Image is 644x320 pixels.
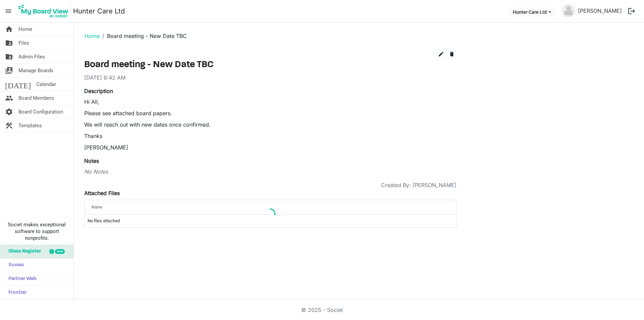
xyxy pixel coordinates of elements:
[84,189,120,197] label: Attached Files
[625,4,639,18] button: logout
[438,51,444,57] span: edit
[301,307,343,313] a: © 2025 - Societ
[84,121,457,129] p: We will reach out with new dates once confirmed.
[84,74,457,82] div: [DATE] 8:42 AM
[18,119,42,132] span: Templates
[16,3,70,19] img: My Board View Logo
[5,50,13,63] span: folder_shared
[5,119,13,132] span: construction
[84,59,457,71] h3: Board meeting - New Date TBC
[18,22,32,36] span: Home
[55,249,65,254] div: new
[508,7,555,16] button: Hunter Care Ltd dropdownbutton
[5,245,41,258] span: Glass Register
[449,51,455,57] span: delete
[18,64,53,77] span: Manage Boards
[575,4,625,17] a: [PERSON_NAME]
[100,32,187,40] li: Board meeting - New Date TBC
[5,91,13,105] span: people
[562,4,575,17] img: no-profile-picture.svg
[436,49,446,59] button: edit
[85,33,100,39] a: Home
[18,36,29,50] span: Files
[84,168,457,176] div: No Notes
[84,143,457,151] p: [PERSON_NAME]
[18,105,63,119] span: Board Configuration
[5,36,13,50] span: folder_shared
[18,91,54,105] span: Board Members
[84,109,457,117] p: Please see attached board papers.
[84,157,99,165] label: Notes
[84,98,457,106] p: Hi All,
[36,78,56,91] span: Calendar
[5,22,13,36] span: home
[84,87,113,95] label: Description
[5,64,13,77] span: switch_account
[3,221,70,241] span: Societ makes exceptional software to support nonprofits.
[18,50,45,63] span: Admin Files
[5,78,31,91] span: [DATE]
[447,49,457,59] button: delete
[2,5,15,17] span: menu
[16,3,73,19] a: My Board View Logo
[381,181,457,189] span: Created By: [PERSON_NAME]
[5,272,37,286] span: Partner Web
[5,259,24,272] span: Sumac
[73,4,125,18] a: Hunter Care Ltd
[5,105,13,119] span: settings
[5,286,26,300] span: Frontier
[84,132,457,140] p: Thanks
